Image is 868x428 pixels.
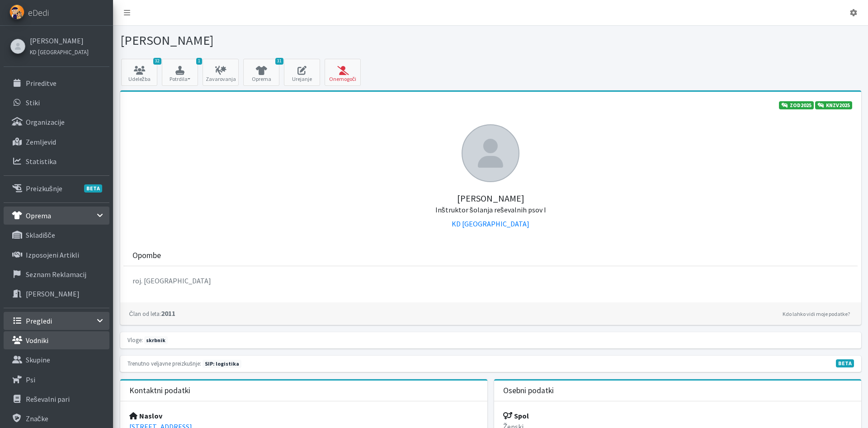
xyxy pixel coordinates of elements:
p: Organizacije [26,118,65,127]
a: Vodniki [4,331,109,349]
a: Oprema [4,207,109,225]
a: Kdo lahko vidi moje podatke? [780,309,852,320]
a: Zavarovanja [203,59,239,86]
a: Zemljevid [4,133,109,151]
p: Psi [26,375,35,384]
strong: Naslov [129,411,162,420]
a: Stiki [4,94,109,112]
a: skladišče [4,226,109,244]
a: KD [GEOGRAPHIC_DATA] [30,46,89,57]
strong: Spol [503,411,529,420]
img: eDedi [9,5,24,19]
a: Psi [4,371,109,389]
p: Prireditve [26,79,57,88]
a: Urejanje [284,59,320,86]
span: BETA [84,184,102,193]
span: Naslednja preizkušnja: pomlad 2026 [203,360,241,368]
span: skrbnik [144,336,168,344]
p: Pregledi [26,316,52,325]
a: Seznam reklamacij [4,265,109,283]
small: Inštruktor šolanja reševalnih psov I [435,205,546,214]
a: Skupine [4,351,109,369]
p: Izposojeni artikli [26,250,79,259]
small: KD [GEOGRAPHIC_DATA] [30,48,89,56]
span: 1 [196,58,202,65]
p: Vodniki [26,336,48,345]
a: [PERSON_NAME] [30,35,89,46]
a: Značke [4,409,109,428]
a: ZOD2025 [779,101,814,109]
p: Značke [26,414,48,423]
span: V fazi razvoja [836,359,854,367]
h3: Opombe [132,251,161,260]
button: 1 Potrdila [162,59,198,86]
a: Izposojeni artikli [4,246,109,264]
span: 31 [275,58,283,65]
button: Onemogoči [325,59,361,86]
a: KNZV2025 [815,101,852,109]
span: 32 [153,58,161,65]
p: [PERSON_NAME] [26,289,80,298]
p: Stiki [26,98,40,107]
p: Preizkušnje [26,184,62,193]
span: eDedi [28,6,49,19]
strong: 2011 [129,309,175,318]
small: Trenutno veljavne preizkušnje: [127,360,201,367]
a: 32 Udeležba [121,59,157,86]
p: roj. [GEOGRAPHIC_DATA] [132,275,849,286]
h3: Osebni podatki [503,386,554,395]
a: KD [GEOGRAPHIC_DATA] [452,219,529,228]
p: Skupine [26,355,50,364]
p: Oprema [26,211,51,220]
a: 31 Oprema [243,59,279,86]
p: Reševalni pari [26,395,70,404]
h5: [PERSON_NAME] [129,182,852,215]
a: Statistika [4,152,109,170]
small: Član od leta: [129,310,161,317]
p: Statistika [26,157,57,166]
a: Reševalni pari [4,390,109,408]
p: Seznam reklamacij [26,270,86,279]
a: [PERSON_NAME] [4,285,109,303]
a: Prireditve [4,74,109,92]
a: Pregledi [4,312,109,330]
small: Vloge: [127,336,143,343]
a: PreizkušnjeBETA [4,179,109,198]
h1: [PERSON_NAME] [120,33,487,48]
h3: Kontaktni podatki [129,386,190,395]
p: Zemljevid [26,137,56,146]
a: Organizacije [4,113,109,131]
p: skladišče [26,230,55,240]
